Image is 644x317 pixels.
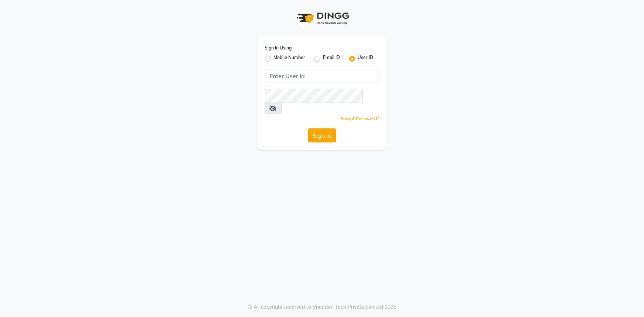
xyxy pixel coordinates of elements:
label: User ID [358,54,373,63]
label: Sign In Using: [265,45,293,51]
input: Username [265,69,379,83]
a: Forgot Password? [341,116,379,121]
label: Email ID [323,54,340,63]
label: Mobile Number [274,54,306,63]
input: Username [265,89,363,103]
img: logo1.svg [293,7,352,29]
button: Sign In [308,128,336,142]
